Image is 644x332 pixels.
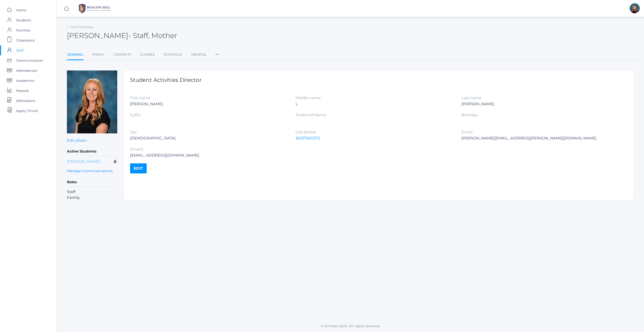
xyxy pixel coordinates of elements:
[164,50,182,60] a: Schedule
[16,15,31,25] span: Students
[113,50,131,60] a: Contacts
[67,178,117,187] h5: Roles
[130,113,141,117] label: Suffix:
[130,101,288,107] div: [PERSON_NAME]
[16,96,35,106] span: Admissions
[67,195,117,201] li: Family
[461,130,473,134] label: Email:
[296,101,454,107] div: L
[70,25,93,29] a: Staff Directory
[113,160,117,163] i: Receives communications for this student
[67,138,87,143] a: Edit photo
[16,106,38,116] span: Apply / Enroll
[191,50,207,60] a: Medical
[92,50,104,60] a: Family
[130,152,288,158] div: [EMAIL_ADDRESS][DOMAIN_NAME]
[67,168,113,174] a: Manage Communications
[67,147,117,156] h5: Active Students
[16,65,37,76] span: Attendances
[16,86,29,96] span: Reports
[67,50,84,60] a: General
[130,135,288,141] div: [DEMOGRAPHIC_DATA]
[67,159,100,164] a: [PERSON_NAME]
[461,113,478,117] label: Birthday:
[130,147,144,152] label: Email2:
[128,31,177,40] span: - Staff, Mother
[296,113,327,117] label: Preferred Name:
[67,70,117,133] img: Nicole Canty
[130,163,147,173] a: Edit
[630,3,640,13] div: Lindsay Leeds
[296,130,316,134] label: Cell phone:
[67,32,177,40] h2: [PERSON_NAME]
[296,95,321,100] label: Middle name:
[16,76,34,86] span: Academics
[461,101,619,107] div: [PERSON_NAME]
[57,323,644,328] p: © Scholae 2025. All rights reserved.
[67,189,117,195] li: Staff
[461,135,619,141] div: [PERSON_NAME][EMAIL_ADDRESS][PERSON_NAME][DOMAIN_NAME]
[16,5,26,15] span: Home
[461,95,482,100] label: Last name:
[16,25,30,35] span: Families
[76,2,113,15] img: BHCALogos-05-308ed15e86a5a0abce9b8dd61676a3503ac9727e845dece92d48e8588c001991.png
[16,55,43,65] span: Communication
[16,45,23,55] span: Staff
[16,35,35,45] span: Classrooms
[130,95,151,100] label: First name:
[296,136,320,140] a: 18057600573
[140,50,155,60] a: Classes
[130,77,627,83] h1: Student Activities Director
[130,130,137,134] label: Sex:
